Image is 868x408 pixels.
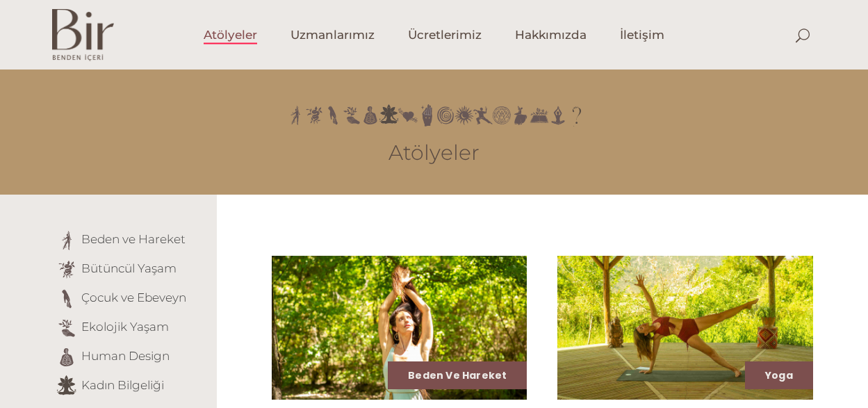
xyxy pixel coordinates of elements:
a: Human Design [81,349,170,363]
span: Uzmanlarımız [290,27,375,43]
a: Beden ve Hareket [408,368,507,382]
a: Yoga [765,368,793,382]
a: Çocuk ve Ebeveyn [81,291,186,304]
a: Ekolojik Yaşam [81,320,169,334]
span: İletişim [620,27,664,43]
span: Hakkımızda [515,27,587,43]
a: Bütüncül Yaşam [81,261,177,275]
a: Beden ve Hareket [81,232,186,246]
a: Kadın Bilgeliği [81,378,164,392]
span: Atölyeler [204,27,257,43]
span: Ücretlerimiz [408,27,482,43]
